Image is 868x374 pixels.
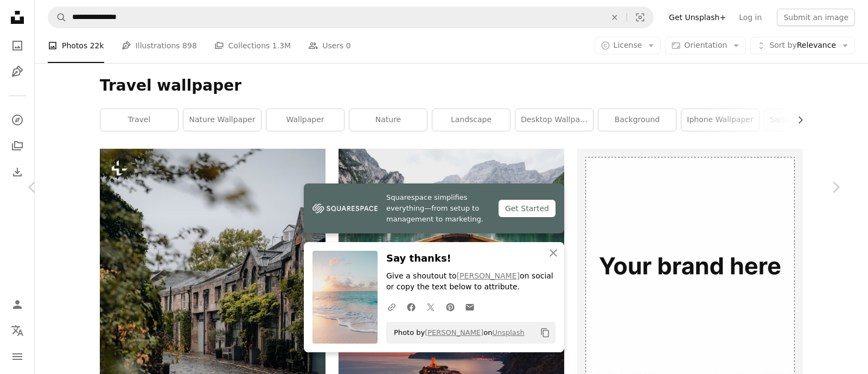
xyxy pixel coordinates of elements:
a: landscape [432,109,510,131]
a: Collections 1.3M [214,28,291,63]
span: 1.3M [272,40,291,52]
a: nature wallpaper [183,109,261,131]
button: Search Unsplash [48,7,67,28]
a: Share over email [460,296,480,318]
button: Sort byRelevance [750,37,855,54]
a: Squarespace simplifies everything—from setup to management to marketing.Get Started [304,183,564,233]
img: brown wooden boat moving towards the mountain [339,149,564,299]
button: License [595,37,661,54]
span: Orientation [684,41,727,49]
a: desktop wallpaper [515,109,593,131]
a: travel [100,109,178,131]
a: iphone wallpaper [681,109,759,131]
button: scroll list to the right [790,109,803,131]
span: Photo by on [388,324,525,341]
a: Log in [732,9,768,26]
a: Next [803,135,868,239]
a: Share on Pinterest [441,296,460,318]
a: Illustrations [7,61,28,83]
img: file-1747939142011-51e5cc87e3c9 [312,200,378,217]
button: Submit an image [777,9,855,26]
button: Orientation [665,37,746,54]
p: Give a shoutout to on social or copy the text below to attribute. [386,271,556,293]
h3: Say thanks! [386,251,556,267]
button: Language [7,320,28,341]
form: Find visuals sitewide [48,7,654,28]
span: Relevance [769,40,836,51]
a: a cobblestone street with a row of old buildings [100,313,325,322]
a: Illustrations 898 [122,28,197,63]
a: Get Unsplash+ [662,9,732,26]
a: Photos [7,35,28,56]
h1: Travel wallpaper [100,76,803,96]
a: wallpaper [266,109,344,131]
span: Squarespace simplifies everything—from setup to management to marketing. [386,192,490,225]
span: License [614,41,642,49]
a: Log in / Sign up [7,294,28,315]
a: nature [349,109,427,131]
button: Visual search [627,7,653,28]
div: Get Started [499,200,556,217]
span: 0 [346,40,351,52]
button: Clear [603,7,627,28]
a: Unsplash [492,328,524,337]
a: Users 0 [308,28,351,63]
a: [PERSON_NAME] [425,328,483,337]
span: 898 [182,40,197,52]
a: [PERSON_NAME] [457,271,520,280]
a: samsung wallpaper [764,109,842,131]
a: Share on Facebook [401,296,421,318]
a: Share on Twitter [421,296,441,318]
span: Sort by [769,41,796,49]
a: background [598,109,676,131]
button: Menu [7,346,28,367]
button: Copy to clipboard [536,324,554,342]
a: Explore [7,109,28,131]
